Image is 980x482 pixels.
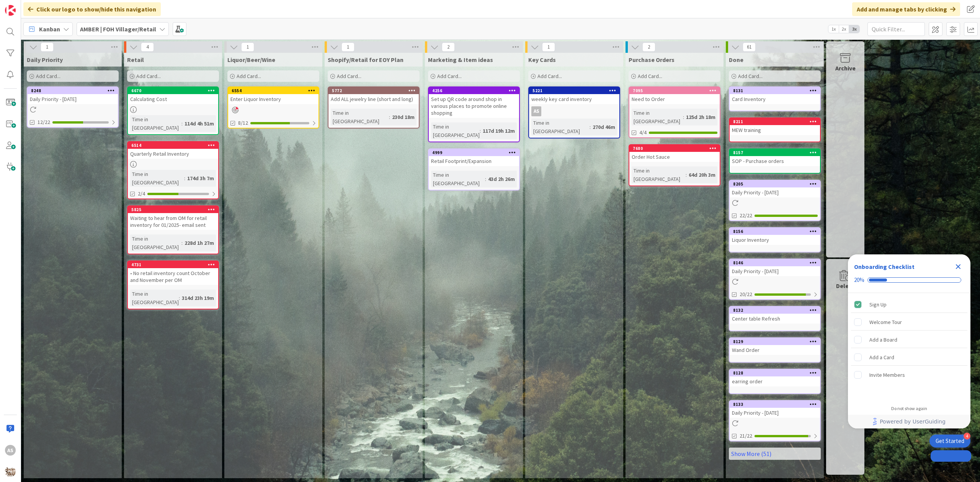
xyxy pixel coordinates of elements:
div: Enter Liquor Inventory [228,94,318,104]
div: 6670Calculating Cost [128,87,218,104]
div: 4999Retail Footprint/Expansion [429,149,519,166]
div: 5221 [532,88,619,93]
span: : [485,175,486,183]
span: 20/22 [740,290,752,298]
div: 6554 [228,87,318,94]
span: Kanban [39,24,60,34]
a: 8205Daily Priority - [DATE]22/22 [729,180,821,221]
div: Liquor Inventory [730,235,820,245]
div: Time in [GEOGRAPHIC_DATA] [632,109,683,125]
div: Time in [GEOGRAPHIC_DATA] [632,166,686,183]
div: Welcome Tour is incomplete. [851,314,967,331]
a: 8132Center table Refresh [729,306,821,331]
span: : [590,123,591,131]
a: 8156Liquor Inventory [729,227,821,252]
div: AS [529,106,619,116]
div: 174d 3h 7m [185,174,216,182]
div: Sign Up [869,300,887,309]
div: MEW training [730,125,820,135]
span: Daily Priority [27,56,63,64]
a: 6670Calculating CostTime in [GEOGRAPHIC_DATA]:114d 4h 51m [127,86,219,135]
a: 6514Quarterly Retail InventoryTime in [GEOGRAPHIC_DATA]:174d 3h 7m2/4 [127,141,219,199]
div: 5825 [131,207,218,212]
div: 8132 [730,307,820,314]
div: Open Get Started checklist, remaining modules: 4 [929,435,970,448]
div: Time in [GEOGRAPHIC_DATA] [531,119,590,135]
div: 4999 [432,150,519,155]
a: 4731• No retail inventory count October and November per OMTime in [GEOGRAPHIC_DATA]:314d 23h 19m [127,261,219,309]
div: 8133 [730,401,820,408]
img: Visit kanbanzone.com [5,5,16,16]
div: Add ALL jewelry line (short and long) [328,94,419,104]
div: weekly key card inventory [529,94,619,104]
div: 270d 46m [591,123,617,131]
div: 5772 [328,87,419,94]
a: 8129Wand Order [729,337,821,363]
div: 7680 [633,146,720,151]
a: 8131Card Inventory [729,86,821,111]
div: 4999 [429,149,519,156]
div: Daily Priority - [DATE] [730,408,820,418]
div: 4256Set up QR code around shop in various places to promote online shopping [429,87,519,118]
div: Add and manage tabs by clicking [852,2,960,16]
span: Powered by UserGuiding [880,417,946,426]
div: 228d 1h 27m [183,239,216,247]
div: Time in [GEOGRAPHIC_DATA] [331,109,389,125]
span: : [683,113,684,121]
div: Add a Board [869,335,897,344]
span: 4 [141,42,154,52]
div: Daily Priority - [DATE] [730,187,820,197]
div: 8205 [730,181,820,187]
div: 5221 [529,87,619,94]
div: Click our logo to show/hide this navigation [23,2,161,16]
span: 1 [41,42,54,52]
div: SOP - Purchase orders [730,156,820,166]
div: Invite Members is incomplete. [851,366,967,383]
span: 2 [442,42,455,52]
div: 5825Waiting to hear from OM for retail inventory for 01/2025- email sent [128,206,218,230]
span: : [480,127,481,135]
div: 8146Daily Priority - [DATE] [730,259,820,276]
div: 8131 [730,87,820,94]
span: 2/4 [138,190,145,198]
a: 4999Retail Footprint/ExpansionTime in [GEOGRAPHIC_DATA]:43d 2h 26m [428,148,520,191]
a: Show More (51) [729,448,821,460]
div: Quarterly Retail Inventory [128,149,218,159]
a: 8133Daily Priority - [DATE]21/22 [729,400,821,441]
div: Time in [GEOGRAPHIC_DATA] [130,170,184,187]
span: Add Card... [738,73,763,80]
span: : [389,113,390,121]
div: Calculating Cost [128,94,218,104]
div: 8211MEW training [730,118,820,135]
div: 230d 18m [390,113,416,121]
div: Set up QR code around shop in various places to promote online shopping [429,94,519,118]
div: Get Started [936,437,964,445]
span: Liquor/Beer/Wine [227,56,275,64]
div: 43d 2h 26m [486,175,517,183]
div: Sign Up is complete. [851,296,967,313]
span: 21/22 [740,432,752,440]
div: 64d 20h 3m [687,171,717,179]
a: 5772Add ALL jewelry line (short and long)Time in [GEOGRAPHIC_DATA]:230d 18m [328,86,420,129]
span: : [184,174,185,182]
div: 7680 [629,145,720,152]
div: • No retail inventory count October and November per OM [128,268,218,285]
div: 8248 [31,88,118,93]
div: 114d 4h 51m [183,119,216,128]
div: 8146 [730,259,820,266]
div: Daily Priority - [DATE] [28,94,118,104]
span: Add Card... [237,73,261,80]
div: 4731 [128,261,218,268]
div: Daily Priority - [DATE] [730,266,820,276]
div: 8132Center table Refresh [730,307,820,324]
div: 8248Daily Priority - [DATE] [28,87,118,104]
div: 7095 [629,87,720,94]
div: 5825 [128,206,218,213]
div: 8131Card Inventory [730,87,820,104]
div: Need to Order [629,94,720,104]
span: 4/4 [639,129,647,137]
div: 20% [854,277,864,283]
div: Do not show again [891,405,927,412]
div: Close Checklist [952,261,964,273]
span: : [181,119,183,128]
